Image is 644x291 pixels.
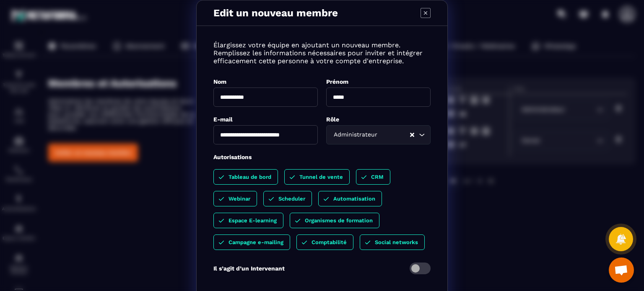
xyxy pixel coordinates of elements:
[213,41,431,65] p: Élargissez votre équipe en ajoutant un nouveau membre. Remplissez les informations nécessaires po...
[332,130,379,139] span: Administrateur
[375,239,418,245] p: Social networks
[371,174,384,180] p: CRM
[213,7,338,19] p: Edit un nouveau membre
[410,132,414,138] button: Clear Selected
[229,174,271,180] p: Tableau de bord
[213,78,226,85] label: Nom
[229,239,283,245] p: Campagne e-mailing
[213,265,285,272] p: Il s’agit d’un Intervenant
[305,217,373,224] p: Organismes de formation
[326,116,339,123] label: Rôle
[229,217,277,224] p: Espace E-learning
[213,116,233,123] label: E-mail
[333,196,375,202] p: Automatisation
[326,78,348,85] label: Prénom
[312,239,347,245] p: Comptabilité
[213,154,252,160] label: Autorisations
[229,196,250,202] p: Webinar
[299,174,343,180] p: Tunnel de vente
[278,196,305,202] p: Scheduler
[326,125,431,144] div: Search for option
[379,130,409,139] input: Search for option
[609,258,634,283] div: Ouvrir le chat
